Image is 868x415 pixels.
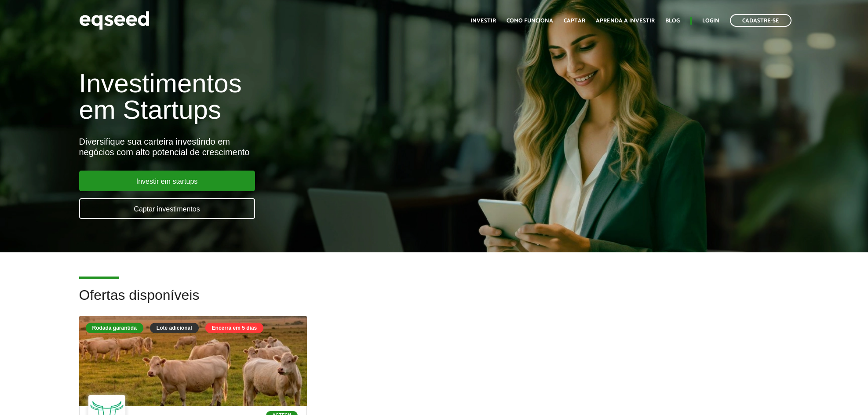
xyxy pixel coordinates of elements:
a: Investir [470,18,496,24]
a: Captar [564,18,585,24]
a: Investir em startups [79,171,255,191]
a: Aprenda a investir [596,18,655,24]
div: Lote adicional [150,323,199,333]
div: Diversifique sua carteira investindo em negócios com alto potencial de crescimento [79,136,500,157]
a: Como funciona [507,18,553,24]
div: Rodada garantida [86,323,143,333]
a: Login [702,18,719,24]
h2: Ofertas disponíveis [79,288,789,316]
img: EqSeed [79,9,150,32]
a: Captar investimentos [79,198,255,219]
h1: Investimentos em Startups [79,70,500,123]
a: Blog [665,18,680,24]
div: Encerra em 5 dias [205,323,264,333]
a: Cadastre-se [730,14,791,27]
